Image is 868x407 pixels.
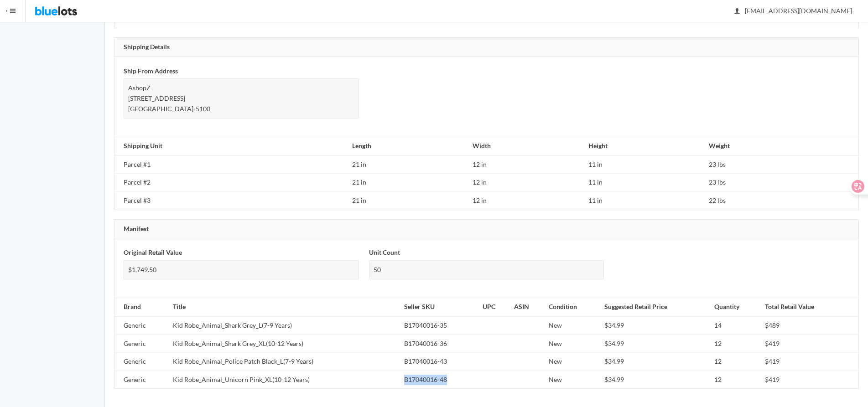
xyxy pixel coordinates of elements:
td: 14 [711,316,761,335]
td: $489 [761,316,858,335]
td: $34.99 [601,335,711,353]
td: 11 in [585,191,705,209]
th: UPC [479,298,510,316]
td: 21 in [348,191,469,209]
td: Generic [114,335,169,353]
div: Manifest [114,220,858,239]
td: B17040016-48 [400,371,479,388]
div: 50 [369,260,604,280]
th: Length [348,137,469,155]
td: 23 lbs [705,174,858,192]
td: 21 in [348,174,469,192]
td: 11 in [585,155,705,174]
div: Shipping Details [114,38,858,57]
td: B17040016-36 [400,335,479,353]
th: Width [469,137,585,155]
td: 12 in [469,155,585,174]
td: Kid Robe_Animal_Unicorn Pink_XL(10-12 Years) [169,371,400,388]
td: $34.99 [601,353,711,371]
th: ASIN [510,298,546,316]
div: AshopZ [STREET_ADDRESS] [GEOGRAPHIC_DATA]-5100 [124,78,359,118]
label: Ship From Address [124,66,178,77]
td: $34.99 [601,371,711,388]
td: $34.99 [601,316,711,335]
td: New [545,335,601,353]
td: 12 [711,335,761,353]
td: Kid Robe_Animal_Shark Grey_XL(10-12 Years) [169,335,400,353]
td: Kid Robe_Animal_Police Patch Black_L(7-9 Years) [169,353,400,371]
th: Suggested Retail Price [601,298,711,316]
td: 12 in [469,191,585,209]
div: $1,749.50 [124,260,359,280]
span: [EMAIL_ADDRESS][DOMAIN_NAME] [735,7,852,15]
td: Parcel #1 [114,155,348,174]
th: Height [585,137,705,155]
th: Weight [705,137,858,155]
td: Generic [114,353,169,371]
td: 12 in [469,174,585,192]
td: Parcel #2 [114,174,348,192]
td: New [545,353,601,371]
td: 12 [711,353,761,371]
label: Original Retail Value [124,247,182,258]
td: 23 lbs [705,155,858,174]
ion-icon: person [733,7,742,16]
td: $419 [761,371,858,388]
td: 21 in [348,155,469,174]
td: Kid Robe_Animal_Shark Grey_L(7-9 Years) [169,316,400,335]
td: $419 [761,335,858,353]
td: B17040016-43 [400,353,479,371]
th: Seller SKU [400,298,479,316]
td: New [545,371,601,388]
td: 12 [711,371,761,388]
th: Title [169,298,400,316]
td: $419 [761,353,858,371]
td: Generic [114,316,169,335]
td: Parcel #3 [114,191,348,209]
td: 11 in [585,174,705,192]
td: New [545,316,601,335]
td: B17040016-35 [400,316,479,335]
td: 22 lbs [705,191,858,209]
label: Unit Count [369,247,400,258]
th: Brand [114,298,169,316]
th: Condition [545,298,601,316]
th: Total Retail Value [761,298,858,316]
td: Generic [114,371,169,388]
th: Quantity [711,298,761,316]
th: Shipping Unit [114,137,348,155]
